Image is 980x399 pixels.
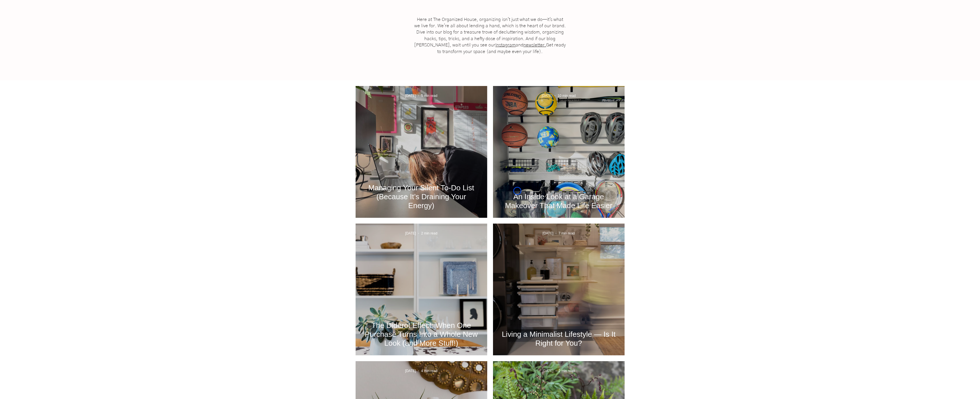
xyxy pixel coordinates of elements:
span: 4 min read [421,369,437,373]
span: Here at The Organized House, organizing isn't just what we do—it's what we live for. We're all ab... [414,17,566,54]
a: An Inside Look at a Garage Makeover That Made Life Easier [502,192,616,210]
a: Instagram [496,43,516,47]
span: Mar 14 [405,94,416,98]
a: Living a Minimalist Lifestyle — Is It Right for You? [502,330,616,348]
span: Feb 5 [405,231,416,235]
span: Nov 20, 2024 [543,369,553,373]
span: 2 min read [559,369,575,373]
span: Dec 3, 2024 [405,369,416,373]
a: Managing Your Silent To-Do List (Because It’s Draining Your Energy) [364,183,479,210]
h2: The Diderot Effect: When One Purchase Turns Into a Whole New Look (and More Stuff!) [364,321,479,348]
span: Feb 10 [542,94,553,98]
a: newsletter. [524,43,546,47]
span: 2 min read [421,231,437,235]
span: Jan 5 [543,231,553,235]
h2: Living a Minimalist Lifestyle — Is It Right for You? [502,330,616,348]
span: 5 min read [421,94,437,98]
span: 10 min read [558,94,576,98]
a: The Diderot Effect: When One Purchase Turns Into a Whole New Look (and More Stuff!) [364,321,479,348]
span: 7 min read [559,231,575,235]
